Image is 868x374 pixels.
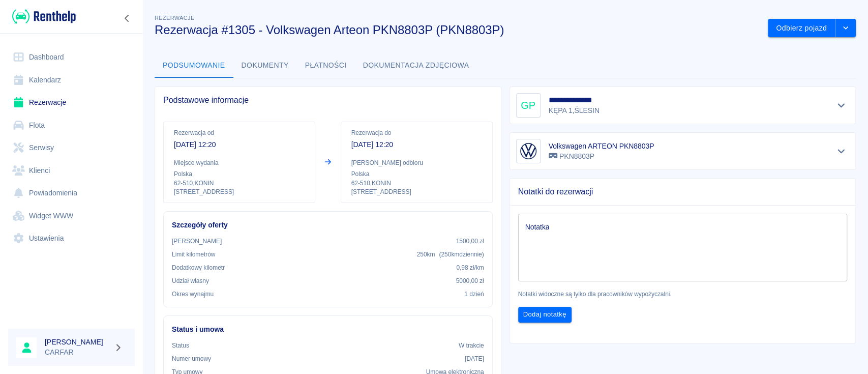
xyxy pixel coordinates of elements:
h6: [PERSON_NAME] [45,337,110,347]
button: Pokaż szczegóły [833,144,850,158]
a: Widget WWW [8,205,135,227]
div: GP [516,93,541,118]
a: Renthelp logo [8,8,76,25]
a: Flota [8,114,135,137]
span: ( 250 km dziennie ) [439,251,484,258]
p: Numer umowy [172,354,211,363]
p: Rezerwacja do [351,128,482,137]
button: Odbierz pojazd [768,19,835,38]
button: Dokumentacja zdjęciowa [355,53,477,78]
p: [DATE] 12:20 [174,139,305,150]
p: Status [172,341,189,350]
p: [PERSON_NAME] odbioru [351,158,482,167]
button: Pokaż szczegóły [833,98,850,112]
p: 5000,00 zł [456,276,484,285]
p: Limit kilometrów [172,250,215,259]
p: Rezerwacja od [174,128,305,137]
p: 0,98 zł /km [456,263,484,272]
p: 62-510 , KONIN [351,179,482,188]
span: Podstawowe informacje [163,95,493,105]
h6: Szczegóły oferty [172,220,484,231]
button: Płatności [297,53,355,78]
a: Rezerwacje [8,91,135,114]
a: Dashboard [8,46,135,69]
span: Rezerwacje [155,15,194,21]
img: Renthelp logo [12,8,76,25]
p: [DATE] 12:20 [351,139,482,150]
p: 1 dzień [464,290,484,299]
button: Podsumowanie [155,53,233,78]
a: Powiadomienia [8,182,135,205]
span: Notatki do rezerwacji [518,187,848,197]
h6: Volkswagen ARTEON PKN8803P [549,141,654,151]
p: 250 km [417,250,484,259]
a: Serwisy [8,136,135,159]
p: [PERSON_NAME] [172,237,222,246]
button: Dokumenty [233,53,297,78]
p: [STREET_ADDRESS] [351,188,482,196]
h3: Rezerwacja #1305 - Volkswagen Arteon PKN8803P (PKN8803P) [155,23,760,37]
img: Image [518,141,538,161]
p: Dodatkowy kilometr [172,263,225,272]
p: 1500,00 zł [456,237,484,246]
a: Ustawienia [8,227,135,250]
p: CARFAR [45,347,110,358]
p: Notatki widoczne są tylko dla pracowników wypożyczalni. [518,290,848,299]
p: Udział własny [172,276,209,285]
a: Klienci [8,159,135,182]
p: Polska [351,169,482,179]
p: Miejsce wydania [174,158,305,167]
p: Okres wynajmu [172,290,214,299]
p: KĘPA 1 , ŚLESIN [549,105,619,116]
p: PKN8803P [549,151,654,162]
button: Zwiń nawigację [119,12,135,25]
button: Dodaj notatkę [518,307,572,323]
p: [DATE] [465,354,484,363]
button: drop-down [835,19,856,38]
p: Polska [174,169,305,179]
h6: Status i umowa [172,324,484,335]
p: W trakcie [459,341,484,350]
p: 62-510 , KONIN [174,179,305,188]
p: [STREET_ADDRESS] [174,188,305,196]
a: Kalendarz [8,69,135,92]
